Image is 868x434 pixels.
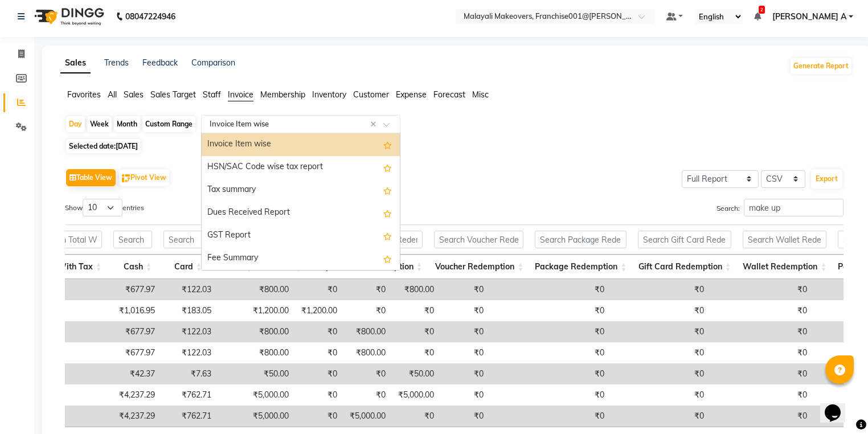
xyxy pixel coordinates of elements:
td: ₹800.00 [343,321,391,342]
input: Search Package Redemption [535,231,627,248]
span: Add this report to Favorites List [383,229,392,243]
div: Week [87,116,112,132]
td: ₹0 [489,384,610,406]
td: ₹0 [440,279,489,300]
td: ₹50.00 [217,363,294,384]
td: ₹5,000.00 [343,406,391,427]
td: ₹0 [343,300,391,321]
span: Invoice [228,89,253,100]
th: Voucher Redemption: activate to sort column ascending [428,255,530,279]
td: ₹0 [294,342,343,363]
td: ₹0 [294,406,343,427]
div: Custom Range [142,116,195,132]
td: ₹0 [440,384,489,406]
span: Expense [396,89,427,100]
td: ₹0 [710,342,813,363]
td: ₹0 [489,279,610,300]
button: Export [811,169,842,189]
td: ₹0 [610,321,710,342]
td: ₹0 [391,342,440,363]
span: Membership [260,89,305,100]
div: Month [114,116,140,132]
button: Generate Report [791,58,851,74]
td: ₹5,000.00 [391,384,440,406]
td: ₹677.97 [87,342,161,363]
div: Tax summary [202,179,400,202]
input: Search Gift Card Redemption [638,231,731,248]
td: ₹1,200.00 [217,300,294,321]
input: Search Voucher Redemption [434,231,524,248]
td: ₹4,237.29 [87,384,161,406]
span: All [108,89,117,100]
td: ₹0 [489,321,610,342]
th: Wallet Redemption: activate to sort column ascending [737,255,833,279]
input: Search Cash [113,231,152,248]
input: Search Total With Tax [35,231,102,248]
span: Clear all [370,118,380,130]
td: ₹0 [391,321,440,342]
td: ₹0 [710,321,813,342]
td: ₹0 [343,384,391,406]
label: Search: [716,199,844,216]
span: Add this report to Favorites List [383,206,392,220]
span: Selected date: [66,139,141,153]
div: Invoice Item wise [202,133,400,156]
td: ₹122.03 [161,321,217,342]
td: ₹0 [489,363,610,384]
td: ₹122.03 [161,279,217,300]
td: ₹762.71 [161,406,217,427]
td: ₹50.00 [391,363,440,384]
td: ₹0 [440,321,489,342]
span: Customer [353,89,389,100]
td: ₹7.63 [161,363,217,384]
input: Search Wallet Redemption [743,231,827,248]
td: ₹762.71 [161,384,217,406]
td: ₹800.00 [391,279,440,300]
td: ₹0 [610,406,710,427]
td: ₹0 [710,406,813,427]
td: ₹0 [710,384,813,406]
td: ₹0 [294,279,343,300]
td: ₹0 [610,342,710,363]
div: HSN/SAC Code wise tax report [202,156,400,179]
td: ₹0 [610,363,710,384]
span: Forecast [433,89,465,100]
td: ₹0 [610,384,710,406]
a: Sales [60,53,91,73]
div: Fee Summary [202,247,400,270]
td: ₹0 [610,300,710,321]
span: Inventory [312,89,346,100]
td: ₹0 [440,300,489,321]
span: Staff [203,89,221,100]
td: ₹677.97 [87,321,161,342]
span: Add this report to Favorites List [383,183,392,197]
select: Showentries [83,199,122,216]
td: ₹0 [610,279,710,300]
td: ₹5,000.00 [217,384,294,406]
td: ₹0 [294,384,343,406]
td: ₹0 [710,300,813,321]
button: Pivot View [119,169,169,186]
span: Add this report to Favorites List [383,161,392,174]
td: ₹0 [489,300,610,321]
td: ₹800.00 [217,342,294,363]
label: Show entries [65,199,144,216]
td: ₹0 [343,279,391,300]
span: Add this report to Favorites List [383,138,392,152]
th: Card: activate to sort column ascending [158,255,208,279]
span: [PERSON_NAME] A [772,11,846,23]
td: ₹0 [489,342,610,363]
span: Favorites [67,89,101,100]
a: 2 [754,11,761,22]
button: Table View [66,169,116,186]
th: Gift Card Redemption: activate to sort column ascending [632,255,736,279]
td: ₹0 [710,279,813,300]
div: Day [66,116,85,132]
div: Dues Received Report [202,202,400,224]
iframe: chat widget [820,388,857,423]
b: 08047224946 [125,1,175,32]
td: ₹0 [294,363,343,384]
td: ₹0 [710,363,813,384]
input: Search: [744,199,844,216]
span: Add this report to Favorites List [383,252,392,265]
